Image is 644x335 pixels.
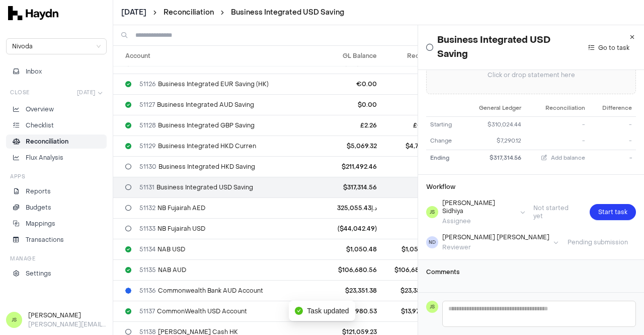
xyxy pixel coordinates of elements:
[582,137,585,145] span: -
[488,70,575,80] p: Click or drop statement here
[113,46,314,66] th: Account
[139,307,247,315] span: CommonWealth USD Account
[28,311,107,320] h3: [PERSON_NAME]
[401,307,432,315] span: $13,973.03
[139,225,155,233] span: 51133
[139,142,256,150] span: Business Integrated HKD Curren
[12,39,101,54] span: Nivoda
[26,121,54,130] p: Checklist
[295,307,303,315] span: check-circle
[442,199,516,215] div: [PERSON_NAME] Sidhiya
[139,307,155,315] span: 51137
[314,136,381,156] td: $5,069.32
[10,89,30,96] h3: Close
[26,105,54,114] p: Overview
[589,100,636,116] th: Difference
[139,121,255,129] span: Business Integrated GBP Saving
[426,150,463,166] td: Ending
[426,199,525,225] button: JS[PERSON_NAME] SidhiyaAssignee
[629,121,632,128] span: -
[6,118,107,132] a: Checklist
[551,154,585,162] span: Add balance
[582,121,585,128] span: -
[6,135,107,149] a: Reconciliation
[139,204,155,212] span: 51132
[231,8,344,17] a: Business Integrated USD Saving
[6,233,107,247] a: Transactions
[559,238,636,246] span: Pending submission
[26,203,51,212] p: Budgets
[314,239,381,259] td: $1,050.48
[6,64,107,79] button: Inbox
[426,33,636,61] div: Business Integrated USD Saving
[401,245,432,253] span: $1,050.48
[629,154,632,162] span: -
[598,207,627,217] span: Start task
[26,269,51,278] p: Settings
[139,287,156,295] span: 51136
[381,46,450,66] th: Rec. Balance
[598,43,629,53] span: Go to task
[6,266,107,281] a: Settings
[26,137,68,146] p: Reconciliation
[429,239,436,246] span: ND
[467,137,521,146] div: $7,290.12
[73,87,107,98] button: [DATE]
[139,245,155,253] span: 51134
[26,153,63,162] p: Flux Analysis
[314,197,381,218] td: د.إ325,055.43
[139,163,156,171] span: 51130
[430,303,435,311] span: JS
[10,255,35,262] h3: Manage
[139,80,269,88] span: Business Integrated EUR Saving (HK)
[8,6,58,20] img: svg+xml,%3c
[582,40,636,54] a: Go to task
[6,217,107,231] a: Mappings
[139,80,156,88] span: 51126
[525,204,586,220] span: Not started yet
[582,42,636,54] button: Go to task
[307,305,349,316] span: Task updated
[590,204,636,220] button: Start task
[164,8,214,18] a: Reconciliation
[139,183,154,191] span: 51131
[467,154,521,163] div: $317,314.56
[164,8,214,17] a: Reconciliation
[426,133,463,150] td: Change
[314,280,381,301] td: $23,351.38
[406,142,432,150] span: $4,771.32
[28,320,107,329] p: [PERSON_NAME][EMAIL_ADDRESS][DOMAIN_NAME]
[139,225,205,233] span: NB Fujairah USD
[10,173,25,180] h3: Apps
[121,8,344,18] nav: breadcrumb
[12,316,17,324] span: JS
[467,121,521,129] div: $310,024.44
[139,121,156,129] span: 51128
[400,287,432,295] span: $23,351.28
[314,156,381,177] td: $211,492.46
[231,8,344,18] a: Business Integrated USD Saving
[463,100,525,116] th: General Ledger
[139,163,255,171] span: Business Integrated HKD Saving
[139,287,263,295] span: Commonwealth Bank AUD Account
[6,102,107,116] a: Overview
[413,121,432,129] span: £0.00
[77,89,96,96] span: [DATE]
[121,8,146,18] span: [DATE]
[314,94,381,115] td: $0.00
[426,183,455,191] h3: Workflow
[426,233,558,251] button: ND[PERSON_NAME] [PERSON_NAME]Reviewer
[26,67,42,76] span: Inbox
[430,209,435,216] span: JS
[442,243,549,251] div: Reviewer
[26,219,55,228] p: Mappings
[139,101,254,109] span: Business Integrated AUD Saving
[314,46,381,66] th: GL Balance
[26,235,64,244] p: Transactions
[426,116,463,133] td: Starting
[314,74,381,94] td: €0.00
[442,217,516,225] div: Assignee
[6,184,107,198] a: Reports
[139,266,156,274] span: 51135
[139,204,205,212] span: NB Fujairah AED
